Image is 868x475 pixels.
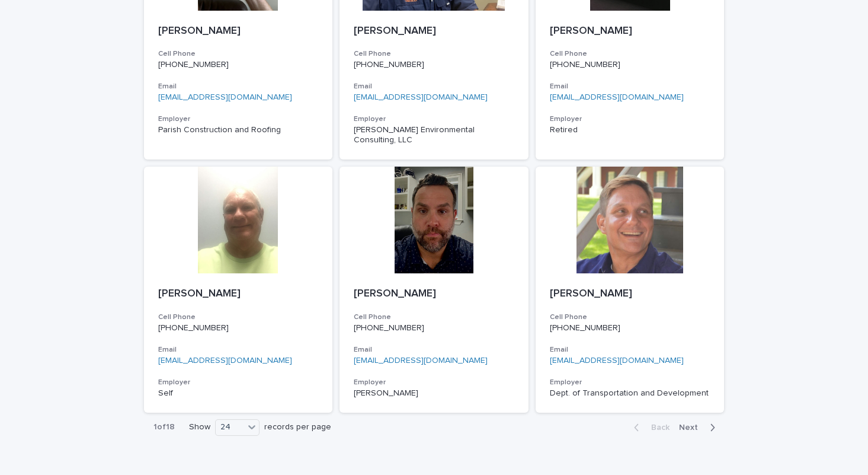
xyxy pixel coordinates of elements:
span: Next [679,423,705,432]
a: [EMAIL_ADDRESS][DOMAIN_NAME] [354,356,488,365]
p: [PERSON_NAME] [158,288,319,301]
a: [PHONE_NUMBER] [550,324,620,332]
h3: Email [158,82,319,91]
h3: Email [158,345,319,355]
a: [EMAIL_ADDRESS][DOMAIN_NAME] [354,93,488,101]
p: records per page [264,422,331,432]
p: [PERSON_NAME] [354,288,514,301]
p: Self [158,388,319,399]
h3: Email [550,345,710,355]
a: [PERSON_NAME]Cell Phone[PHONE_NUMBER]Email[EMAIL_ADDRESS][DOMAIN_NAME]Employer[PERSON_NAME] [339,167,529,413]
button: Next [674,422,725,433]
p: [PERSON_NAME] [354,25,514,38]
h3: Cell Phone [550,313,710,322]
a: [EMAIL_ADDRESS][DOMAIN_NAME] [158,93,292,101]
h3: Cell Phone [158,49,319,59]
div: 24 [216,421,244,433]
h3: Cell Phone [550,49,710,59]
h3: Employer [550,114,710,124]
a: [PHONE_NUMBER] [354,324,424,332]
h3: Employer [550,378,710,387]
p: Dept. of Transportation and Development [550,388,710,399]
p: Parish Construction and Roofing [158,125,319,135]
a: [EMAIL_ADDRESS][DOMAIN_NAME] [550,93,684,101]
p: Retired [550,125,710,135]
span: Back [644,423,670,432]
a: [PERSON_NAME]Cell Phone[PHONE_NUMBER]Email[EMAIL_ADDRESS][DOMAIN_NAME]EmployerDept. of Transporta... [536,167,725,413]
h3: Cell Phone [158,313,319,322]
a: [PHONE_NUMBER] [158,60,229,69]
p: [PERSON_NAME] Environmental Consulting, LLC [354,125,514,145]
h3: Employer [158,114,319,124]
h3: Employer [158,378,319,387]
a: [EMAIL_ADDRESS][DOMAIN_NAME] [550,356,684,365]
p: 1 of 18 [144,413,184,442]
a: [PERSON_NAME]Cell Phone[PHONE_NUMBER]Email[EMAIL_ADDRESS][DOMAIN_NAME]EmployerSelf [144,167,333,413]
p: [PERSON_NAME] [550,288,710,301]
p: [PERSON_NAME] [354,388,514,399]
a: [PHONE_NUMBER] [354,60,424,69]
p: [PERSON_NAME] [158,25,319,38]
a: [EMAIL_ADDRESS][DOMAIN_NAME] [158,356,292,365]
h3: Email [550,82,710,91]
h3: Email [354,82,514,91]
h3: Employer [354,378,514,387]
button: Back [624,422,674,433]
h3: Cell Phone [354,313,514,322]
h3: Email [354,345,514,355]
p: [PERSON_NAME] [550,25,710,38]
h3: Employer [354,114,514,124]
h3: Cell Phone [354,49,514,59]
p: Show [189,422,210,432]
a: [PHONE_NUMBER] [158,324,229,332]
a: [PHONE_NUMBER] [550,60,620,69]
